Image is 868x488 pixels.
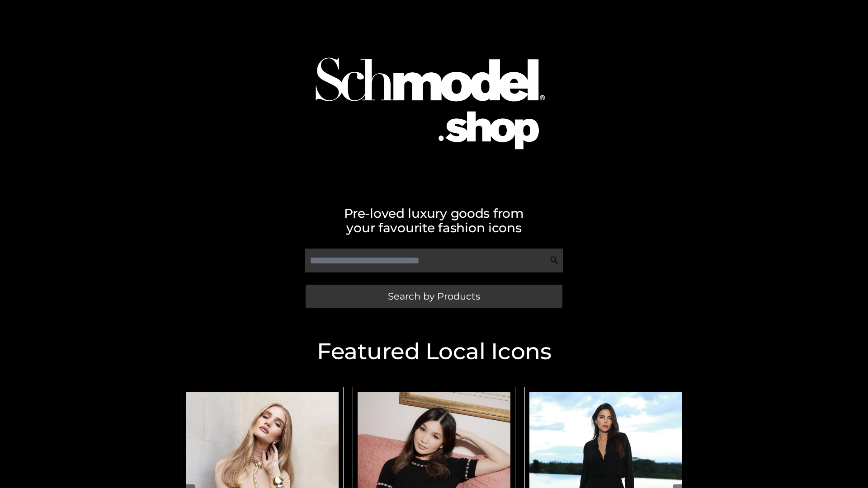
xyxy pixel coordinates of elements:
img: Search Icon [550,256,559,265]
span: Search by Products [388,291,480,301]
a: Search by Products [306,285,562,308]
h2: Featured Local Icons​ [176,340,692,363]
h2: Pre-loved luxury goods from your favourite fashion icons [176,206,692,235]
